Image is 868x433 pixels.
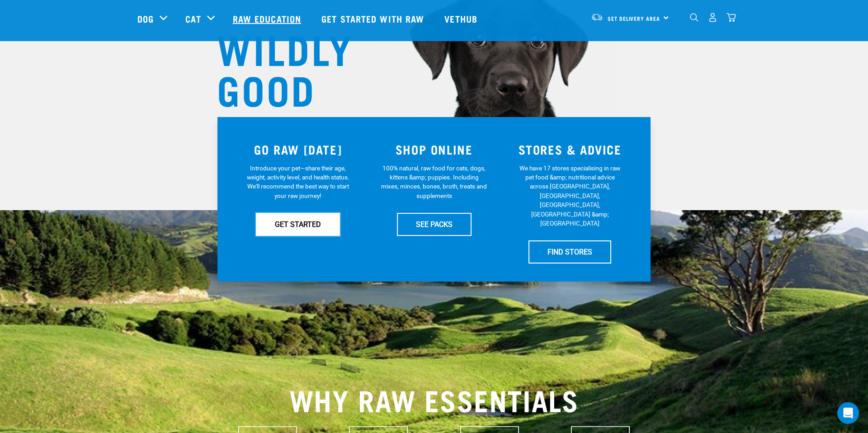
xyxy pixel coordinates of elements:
a: FIND STORES [528,240,611,263]
h1: WILDLY GOOD NUTRITION [217,27,398,149]
a: Get started with Raw [312,0,435,37]
img: home-icon@2x.png [726,13,736,22]
a: GET STARTED [256,213,340,235]
img: user.png [708,13,717,22]
div: Open Intercom Messenger [837,402,859,424]
p: 100% natural, raw food for cats, dogs, kittens &amp; puppies. Including mixes, minces, bones, bro... [381,164,487,201]
h3: SHOP ONLINE [372,142,497,156]
h3: STORES & ADVICE [507,142,632,156]
p: We have 17 stores specialising in raw pet food &amp; nutritional advice across [GEOGRAPHIC_DATA],... [517,164,623,228]
a: SEE PACKS [397,213,472,235]
h2: WHY RAW ESSENTIALS [137,383,731,415]
span: Set Delivery Area [608,17,660,20]
h3: GO RAW [DATE] [236,142,361,156]
p: Introduce your pet—share their age, weight, activity level, and health status. We'll recommend th... [245,164,351,201]
a: Raw Education [224,0,312,37]
a: Cat [185,12,201,25]
a: Dog [137,12,154,25]
img: home-icon-1@2x.png [690,13,698,22]
img: van-moving.png [591,13,603,21]
a: Vethub [435,0,489,37]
